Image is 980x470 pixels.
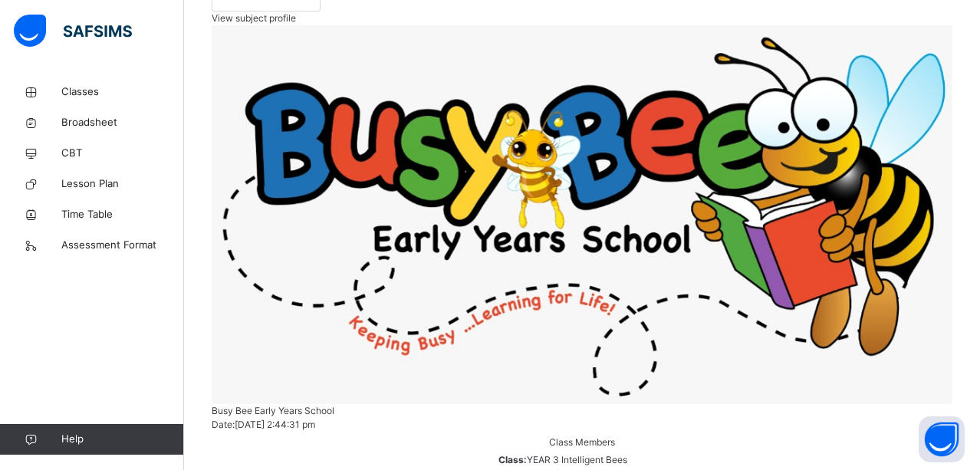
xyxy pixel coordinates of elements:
[212,25,952,404] img: busybee.png
[549,436,615,448] span: Class Members
[61,238,184,253] span: Assessment Format
[235,419,315,430] span: [DATE] 2:44:31 pm
[527,454,627,465] span: YEAR 3 Intelligent Bees
[61,84,184,100] span: Classes
[61,146,184,161] span: CBT
[61,115,184,130] span: Broadsheet
[919,416,965,462] button: Open asap
[61,432,183,447] span: Help
[212,405,334,416] span: Busy Bee Early Years School
[61,176,184,192] span: Lesson Plan
[14,15,132,47] img: safsims
[61,207,184,222] span: Time Table
[212,419,235,430] span: Date:
[498,454,527,465] span: Class:
[212,12,296,24] span: View subject profile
